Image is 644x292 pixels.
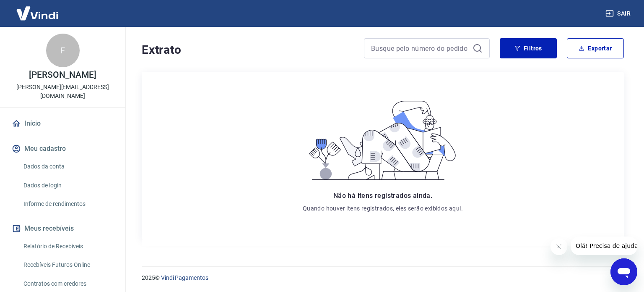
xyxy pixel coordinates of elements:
a: Vindi Pagamentos [161,274,208,281]
a: Dados de login [20,177,115,194]
div: F [46,34,80,67]
span: Olá! Precisa de ajuda? [5,6,70,13]
iframe: Mensagem da empresa [571,237,637,255]
p: [PERSON_NAME][EMAIL_ADDRESS][DOMAIN_NAME] [7,83,119,100]
a: Início [10,114,115,133]
a: Relatório de Recebíveis [20,238,115,255]
img: Vindi [10,0,65,26]
button: Filtros [500,38,557,58]
p: Quando houver itens registrados, eles serão exibidos aqui. [303,204,463,213]
p: [PERSON_NAME] [29,71,96,79]
p: 2025 © [142,274,624,282]
input: Busque pelo número do pedido [371,42,469,55]
button: Exportar [567,38,624,58]
span: Não há itens registrados ainda. [333,192,432,200]
a: Informe de rendimentos [20,195,115,213]
button: Meus recebíveis [10,219,115,238]
h4: Extrato [142,42,354,58]
iframe: Botão para abrir a janela de mensagens [610,258,637,285]
a: Recebíveis Futuros Online [20,256,115,274]
iframe: Fechar mensagem [551,238,567,255]
button: Meu cadastro [10,139,115,158]
a: Dados da conta [20,158,115,175]
button: Sair [604,6,634,21]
